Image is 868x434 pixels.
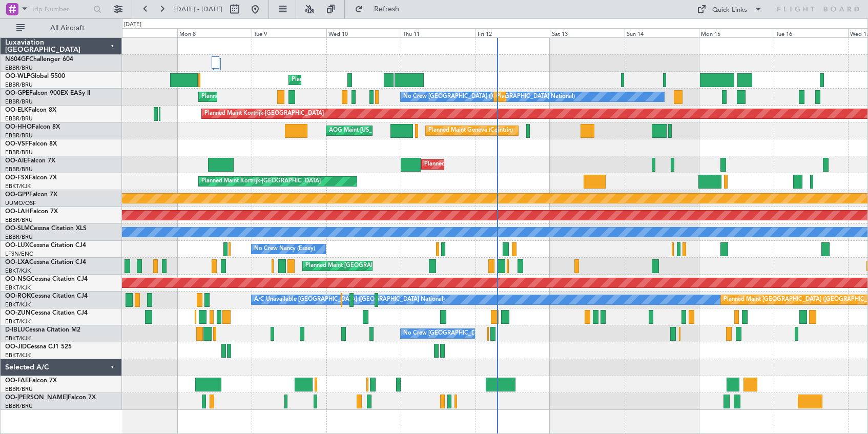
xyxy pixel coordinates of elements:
[774,28,849,37] div: Tue 16
[5,98,33,106] a: EBBR/BRU
[5,327,80,333] a: D-IBLUCessna Citation M2
[326,28,401,37] div: Wed 10
[5,259,29,265] span: OO-LXA
[5,402,33,410] a: EBBR/BRU
[5,158,55,164] a: OO-AIEFalcon 7X
[5,293,31,299] span: OO-ROK
[201,174,321,189] div: Planned Maint Kortrijk-[GEOGRAPHIC_DATA]
[5,378,57,384] a: OO-FAEFalcon 7X
[11,20,111,36] button: All Aircraft
[5,327,25,333] span: D-IBLU
[5,175,57,181] a: OO-FSXFalcon 7X
[5,182,31,190] a: EBKT/KJK
[497,89,682,105] div: Planned Maint [GEOGRAPHIC_DATA] ([GEOGRAPHIC_DATA] National)
[5,301,31,308] a: EBKT/KJK
[204,106,324,121] div: Planned Maint Kortrijk-[GEOGRAPHIC_DATA]
[5,216,33,224] a: EBBR/BRU
[254,241,315,257] div: No Crew Nancy (Essey)
[699,28,774,37] div: Mon 15
[5,192,57,198] a: OO-GPPFalcon 7X
[201,89,387,105] div: Planned Maint [GEOGRAPHIC_DATA] ([GEOGRAPHIC_DATA] National)
[5,73,30,79] span: OO-WLP
[102,28,177,37] div: Sun 7
[5,242,29,249] span: OO-LUX
[5,225,30,232] span: OO-SLM
[174,5,222,14] span: [DATE] - [DATE]
[177,28,252,37] div: Mon 8
[252,28,326,37] div: Tue 9
[31,2,90,17] input: Trip Number
[5,318,31,325] a: EBKT/KJK
[5,115,33,122] a: EBBR/BRU
[5,124,32,130] span: OO-HHO
[424,157,586,172] div: Planned Maint [GEOGRAPHIC_DATA] ([GEOGRAPHIC_DATA])
[350,1,411,17] button: Refresh
[5,64,33,72] a: EBBR/BRU
[550,28,625,37] div: Sat 13
[5,276,31,282] span: OO-NSG
[5,233,33,241] a: EBBR/BRU
[5,141,57,147] a: OO-VSFFalcon 8X
[428,123,513,138] div: Planned Maint Geneva (Cointrin)
[124,20,141,29] div: [DATE]
[5,56,73,63] a: N604GFChallenger 604
[5,259,86,265] a: OO-LXACessna Citation CJ4
[625,28,699,37] div: Sun 14
[365,6,408,13] span: Refresh
[5,378,29,384] span: OO-FAE
[5,132,33,139] a: EBBR/BRU
[5,310,31,316] span: OO-ZUN
[5,267,31,275] a: EBKT/KJK
[5,141,29,147] span: OO-VSF
[5,310,88,316] a: OO-ZUNCessna Citation CJ4
[403,326,575,341] div: No Crew [GEOGRAPHIC_DATA] ([GEOGRAPHIC_DATA] National)
[5,73,65,79] a: OO-WLPGlobal 5500
[5,250,33,258] a: LFSN/ENC
[5,352,31,359] a: EBKT/KJK
[403,89,575,105] div: No Crew [GEOGRAPHIC_DATA] ([GEOGRAPHIC_DATA] National)
[27,25,108,32] span: All Aircraft
[292,72,345,88] div: Planned Maint Liege
[5,124,60,130] a: OO-HHOFalcon 8X
[5,166,33,173] a: EBBR/BRU
[5,149,33,156] a: EBBR/BRU
[5,344,27,350] span: OO-JID
[5,395,68,401] span: OO-[PERSON_NAME]
[401,28,476,37] div: Thu 11
[5,199,36,207] a: UUMO/OSF
[5,395,96,401] a: OO-[PERSON_NAME]Falcon 7X
[5,209,58,215] a: OO-LAHFalcon 7X
[712,5,747,15] div: Quick Links
[5,107,56,113] a: OO-ELKFalcon 8X
[5,107,28,113] span: OO-ELK
[692,1,768,17] button: Quick Links
[5,158,27,164] span: OO-AIE
[5,225,87,232] a: OO-SLMCessna Citation XLS
[5,175,29,181] span: OO-FSX
[254,292,445,307] div: A/C Unavailable [GEOGRAPHIC_DATA] ([GEOGRAPHIC_DATA] National)
[329,123,453,138] div: AOG Maint [US_STATE] ([GEOGRAPHIC_DATA])
[305,258,491,274] div: Planned Maint [GEOGRAPHIC_DATA] ([GEOGRAPHIC_DATA] National)
[5,90,29,96] span: OO-GPE
[5,192,29,198] span: OO-GPP
[5,209,30,215] span: OO-LAH
[5,276,88,282] a: OO-NSGCessna Citation CJ4
[5,90,90,96] a: OO-GPEFalcon 900EX EASy II
[5,81,33,89] a: EBBR/BRU
[5,293,88,299] a: OO-ROKCessna Citation CJ4
[5,56,29,63] span: N604GF
[5,344,72,350] a: OO-JIDCessna CJ1 525
[5,242,86,249] a: OO-LUXCessna Citation CJ4
[5,385,33,393] a: EBBR/BRU
[5,284,31,292] a: EBKT/KJK
[476,28,550,37] div: Fri 12
[5,335,31,342] a: EBKT/KJK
